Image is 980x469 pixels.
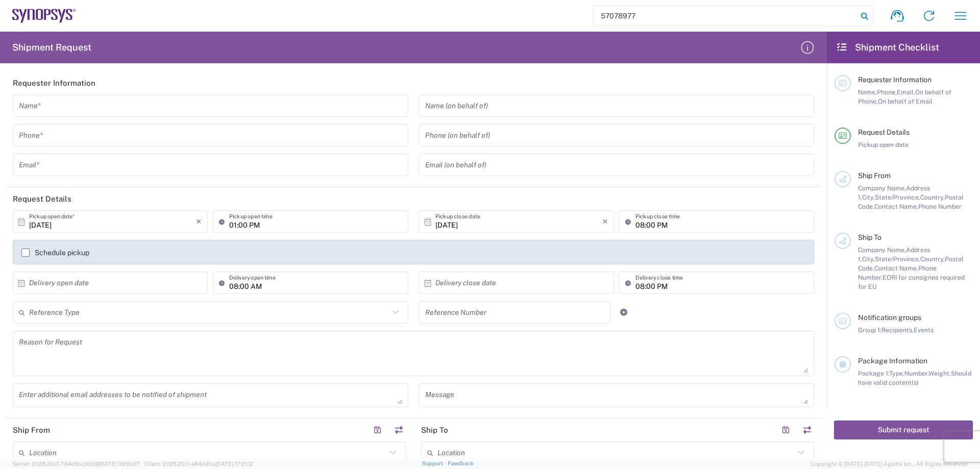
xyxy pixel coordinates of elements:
[13,425,50,435] h2: Ship From
[878,97,933,105] span: On behalf of Email
[196,213,202,230] i: ×
[862,255,875,263] span: City,
[881,326,914,334] span: Recipients,
[889,369,904,377] span: Type,
[920,193,945,201] span: Country,
[858,313,921,322] span: Notification groups
[897,88,915,96] span: Email,
[858,76,932,84] span: Requester Information
[858,128,910,136] span: Request Details
[836,41,939,54] h2: Shipment Checklist
[12,41,91,54] h2: Shipment Request
[834,421,973,439] button: Submit request
[421,425,448,435] h2: Ship To
[21,249,89,257] label: Schedule pickup
[858,246,906,254] span: Company Name,
[602,213,608,230] i: ×
[858,274,965,290] span: EORI for consignee required for EU
[858,141,909,149] span: Pickup open date
[448,460,474,466] a: Feedback
[862,193,875,201] span: City,
[858,171,891,180] span: Ship From
[874,264,918,272] span: Contact Name,
[617,305,631,319] a: Add Reference
[918,203,962,210] span: Phone Number
[811,459,968,468] span: Copyright © [DATE]-[DATE] Agistix Inc., All Rights Reserved
[593,6,857,26] input: Shipment, tracking or reference number
[904,369,928,377] span: Number,
[858,88,877,96] span: Name,
[858,369,889,377] span: Package 1:
[858,326,881,334] span: Group 1:
[914,326,934,334] span: Events
[144,461,254,467] span: Client: 2025.20.0-e640dba
[858,233,881,241] span: Ship To
[99,461,140,467] span: [DATE] 09:51:07
[920,255,945,263] span: Country,
[874,203,918,210] span: Contact Name,
[13,194,71,204] h2: Request Details
[422,460,448,466] a: Support
[858,357,927,365] span: Package Information
[858,184,906,192] span: Company Name,
[928,369,951,377] span: Weight,
[877,88,897,96] span: Phone,
[12,461,140,467] span: Server: 2025.20.0-734e5bc92d9
[875,255,920,263] span: State/Province,
[13,78,95,88] h2: Requester Information
[875,193,920,201] span: State/Province,
[215,461,254,467] span: [DATE] 17:21:12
